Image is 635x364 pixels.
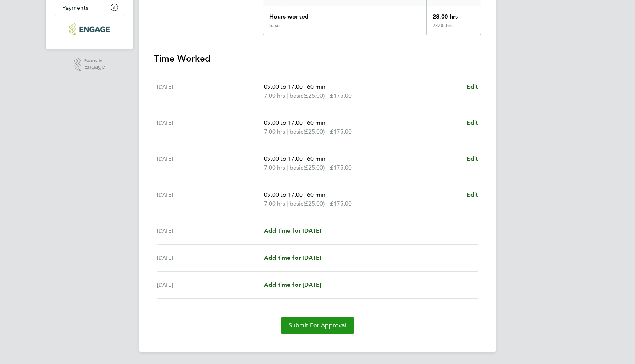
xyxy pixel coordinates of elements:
span: (£25.00) = [303,128,330,135]
span: 09:00 to 17:00 [264,155,303,162]
span: (£25.00) = [303,164,330,171]
div: 28.00 hrs [426,6,481,23]
span: 7.00 hrs [264,200,285,207]
span: | [287,164,288,171]
span: | [287,92,288,99]
span: Add time for [DATE] [264,227,321,234]
span: | [304,155,306,162]
span: Edit [466,83,478,90]
span: Powered by [84,58,105,64]
div: [DATE] [157,226,264,235]
div: [DATE] [157,118,264,136]
span: basic [290,91,303,100]
span: Edit [466,155,478,162]
span: 7.00 hrs [264,128,285,135]
span: Add time for [DATE] [264,254,321,261]
a: Go to home page [55,23,124,35]
span: Add time for [DATE] [264,281,321,288]
span: Submit For Approval [289,322,346,329]
span: (£25.00) = [303,200,330,207]
span: 60 min [307,155,325,162]
span: basic [290,127,303,136]
span: 7.00 hrs [264,92,285,99]
a: Edit [466,190,478,199]
span: £175.00 [330,164,352,171]
span: Engage [84,64,105,70]
span: basic [290,163,303,172]
span: £175.00 [330,200,352,207]
span: | [304,119,306,126]
a: Add time for [DATE] [264,281,321,289]
div: 28.00 hrs [426,23,481,35]
span: 09:00 to 17:00 [264,83,303,90]
span: | [304,83,306,90]
div: [DATE] [157,281,264,289]
span: 60 min [307,83,325,90]
div: [DATE] [157,190,264,208]
div: [DATE] [157,253,264,262]
span: 60 min [307,191,325,198]
img: carbonrecruitment-logo-retina.png [69,23,109,35]
a: Edit [466,82,478,91]
span: Edit [466,119,478,126]
div: Hours worked [263,6,426,23]
span: | [304,191,306,198]
span: £175.00 [330,128,352,135]
div: basic [269,23,280,29]
a: Add time for [DATE] [264,226,321,235]
span: basic [290,199,303,208]
h3: Time Worked [154,53,481,65]
span: (£25.00) = [303,92,330,99]
span: | [287,128,288,135]
span: £175.00 [330,92,352,99]
button: Submit For Approval [281,317,354,334]
span: Payments [62,4,88,11]
span: 7.00 hrs [264,164,285,171]
span: 09:00 to 17:00 [264,119,303,126]
div: [DATE] [157,82,264,100]
span: 60 min [307,119,325,126]
a: Edit [466,154,478,163]
span: Edit [466,191,478,198]
a: Edit [466,118,478,127]
div: [DATE] [157,154,264,172]
span: | [287,200,288,207]
span: 09:00 to 17:00 [264,191,303,198]
a: Powered byEngage [74,58,105,72]
a: Add time for [DATE] [264,253,321,262]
